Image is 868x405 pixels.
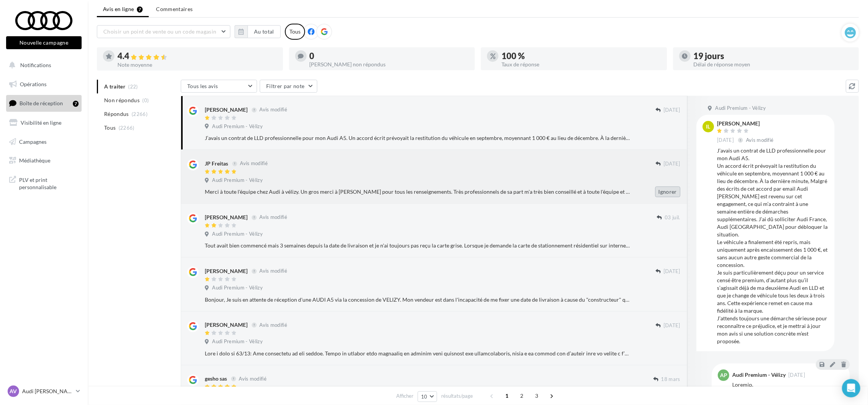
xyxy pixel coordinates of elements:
[310,52,469,60] div: 0
[5,57,80,73] button: Notifications
[664,268,680,275] span: [DATE]
[694,62,853,67] div: Délai de réponse moyen
[212,231,263,238] span: Audi Premium - Vélizy
[235,25,281,38] button: Au total
[502,52,661,60] div: 100 %
[205,296,631,304] div: Bonjour, Je suis en attente de réception d'une AUDI A5 via la concession de VELIZY. Mon vendeur e...
[717,137,734,144] span: [DATE]
[501,390,513,402] span: 1
[205,214,248,221] div: [PERSON_NAME]
[655,186,680,197] button: Ignorer
[205,134,631,142] div: J’avais un contrat de LLD professionnelle pour mon Audi A5. Un accord écrit prévoyait la restitut...
[119,125,135,131] span: (2266)
[310,62,469,67] div: [PERSON_NAME] non répondus
[22,387,73,395] p: Audi [PERSON_NAME]
[187,83,218,89] span: Tous les avis
[5,76,83,92] a: Opérations
[21,119,61,126] span: Visibilité en ligne
[516,390,528,402] span: 2
[259,322,287,328] span: Avis modifié
[260,80,317,93] button: Filtrer par note
[205,321,248,329] div: [PERSON_NAME]
[5,95,83,111] a: Boîte de réception7
[715,105,766,112] span: Audi Premium - Vélizy
[104,124,116,132] span: Tous
[19,138,47,145] span: Campagnes
[10,387,17,395] span: AV
[746,137,774,143] span: Avis modifié
[664,161,680,167] span: [DATE]
[664,107,680,114] span: [DATE]
[239,376,267,382] span: Avis modifié
[664,322,680,329] span: [DATE]
[20,81,47,87] span: Opérations
[205,188,631,196] div: Merci à toute l'équipe chez Audi à vélizy. Un gros merci à [PERSON_NAME] pour tous les renseignem...
[421,394,428,400] span: 10
[205,267,248,275] div: [PERSON_NAME]
[531,390,543,402] span: 3
[205,350,631,357] div: Lore i dolo si 63/13: Ame consectetu ad eli seddoe. Tempo in utlabor etdo magnaaliq en adminim ve...
[212,338,263,345] span: Audi Premium - Vélizy
[665,214,680,221] span: 03 juil.
[259,214,287,220] span: Avis modifié
[240,161,268,167] span: Avis modifié
[788,373,805,378] span: [DATE]
[104,110,129,118] span: Répondus
[212,284,263,291] span: Audi Premium - Vélizy
[19,100,63,106] span: Boîte de réception
[73,101,79,107] div: 7
[205,160,228,167] div: JP Freitas
[181,80,257,93] button: Tous les avis
[418,391,437,402] button: 10
[156,5,193,13] span: Commentaires
[132,111,148,117] span: (2266)
[717,147,828,345] div: J’avais un contrat de LLD professionnelle pour mon Audi A5. Un accord écrit prévoyait la restitut...
[104,96,140,104] span: Non répondus
[5,115,83,131] a: Visibilité en ligne
[6,384,82,399] a: AV Audi [PERSON_NAME]
[661,376,680,383] span: 18 mars
[212,177,263,184] span: Audi Premium - Vélizy
[842,379,860,397] div: Open Intercom Messenger
[97,25,230,38] button: Choisir un point de vente ou un code magasin
[732,372,786,378] div: Audi Premium - Vélizy
[205,242,631,249] div: Tout avait bien commencé mais 3 semaines depuis la date de livraison et je n'ai toujours pas reçu...
[205,106,248,114] div: [PERSON_NAME]
[694,52,853,60] div: 19 jours
[143,97,149,103] span: (0)
[285,24,305,40] div: Tous
[205,375,227,382] div: gesho sas
[248,25,281,38] button: Au total
[212,123,263,130] span: Audi Premium - Vélizy
[117,62,277,67] div: Note moyenne
[6,36,82,49] button: Nouvelle campagne
[441,392,473,400] span: résultats/page
[259,107,287,113] span: Avis modifié
[5,172,83,194] a: PLV et print personnalisable
[103,28,216,35] span: Choisir un point de vente ou un code magasin
[502,62,661,67] div: Taux de réponse
[706,123,710,130] span: il
[20,62,51,68] span: Notifications
[117,52,277,61] div: 4.4
[19,157,50,164] span: Médiathèque
[396,392,413,400] span: Afficher
[19,175,79,191] span: PLV et print personnalisable
[259,268,287,274] span: Avis modifié
[720,371,727,379] span: AP
[5,134,83,150] a: Campagnes
[5,153,83,169] a: Médiathèque
[717,121,775,126] div: [PERSON_NAME]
